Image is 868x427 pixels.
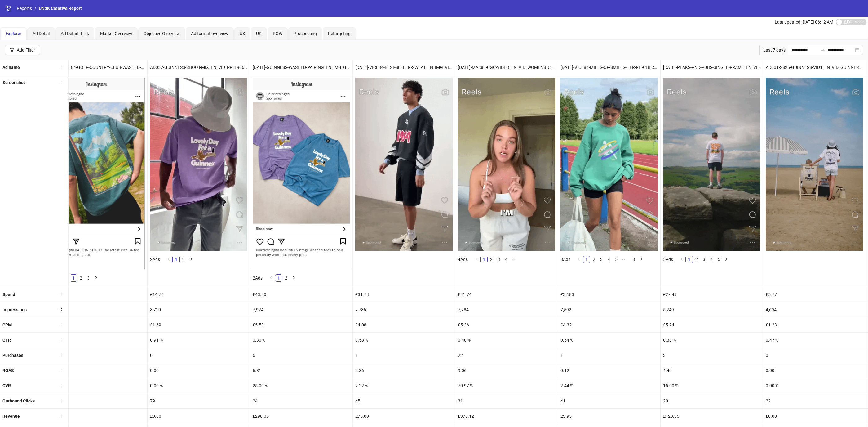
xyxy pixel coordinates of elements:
span: Ad Detail [33,31,50,36]
b: Screenshot [2,80,25,85]
div: [DATE]-PEAKS-AND-PUBS-SINGLE-FRAME_EN_VID_PEAKSANDPUBS_CP_08082025_ALLG_CC_SC24_None__ [661,60,763,75]
li: 3 [598,256,605,263]
div: 1 [558,348,660,363]
span: Ad format overview [191,31,228,36]
li: Previous Page [268,274,275,282]
div: 2.22 % [353,378,455,393]
div: 7,592 [558,302,660,317]
span: left [167,257,170,261]
a: 2 [693,256,700,263]
a: 3 [85,275,92,281]
li: 4 [708,256,715,263]
span: right [512,257,516,261]
li: Previous Page [165,256,172,263]
li: 2 [590,256,598,263]
div: £4.08 [353,317,455,332]
span: Retargeting [328,31,351,36]
a: 3 [598,256,605,263]
span: sort-ascending [59,292,63,296]
li: Next 5 Pages [620,256,630,263]
a: 1 [583,256,590,263]
li: Previous Page [575,256,583,263]
a: 3 [495,256,502,263]
span: sort-ascending [59,65,63,70]
div: [DATE]-VICE84-BEST-SELLER-SWEAT_EN_IMG_VICE84_CP_23072025_ALLG_CC_SC13_None__ – Copy [353,60,455,75]
button: left [678,256,685,263]
div: 7,924 [250,302,352,317]
span: 8 Ads [560,257,570,262]
li: / [34,5,36,12]
span: sort-ascending [59,368,63,373]
div: [DATE]-MAISIE-UGC-VIDEO_EN_VID_WOMENS_CP_01082025_ALLG_CC_SC13_None__ [455,60,558,75]
b: Spend [2,292,15,297]
div: 0.47 % [763,333,866,348]
li: Next Page [92,274,100,282]
div: 5,249 [661,302,763,317]
a: 5 [613,256,620,263]
li: Next Page [723,256,730,263]
div: £3.95 [558,409,660,424]
span: ••• [620,256,630,263]
div: 9.06 [455,363,558,378]
b: Purchases [2,353,23,358]
div: 2.36 [353,363,455,378]
div: £14.76 [148,287,250,302]
span: sort-ascending [59,353,63,357]
b: ROAS [2,368,14,373]
div: £27.49 [661,287,763,302]
button: left [575,256,583,263]
span: sort-ascending [59,338,63,342]
button: right [92,274,100,282]
span: sort-ascending [59,322,63,327]
li: 2 [180,256,187,263]
span: Prospecting [294,31,317,36]
img: Screenshot 120230078277260356 [355,78,453,251]
div: £32.83 [558,287,660,302]
div: 0.30 % [250,333,352,348]
div: £4.32 [558,317,660,332]
button: left [473,256,480,263]
b: Ad name [2,65,20,70]
div: 24 [250,393,352,408]
div: 0.12 [558,363,660,378]
span: right [189,257,193,261]
span: Last updated [DATE] 06:12 AM [775,20,833,25]
div: 22 [763,393,866,408]
a: 4 [605,256,612,263]
img: Screenshot 120228692281600356 [253,78,350,269]
div: 0.00 % [763,378,866,393]
div: 0.38 % [661,333,763,348]
li: 1 [172,256,180,263]
div: 0.49 % [45,333,147,348]
a: 3 [701,256,707,263]
div: £31.05 [45,287,147,302]
span: 2 Ads [150,257,160,262]
div: 6.81 [250,363,352,378]
div: 45 [353,393,455,408]
a: 4 [708,256,715,263]
a: 1 [480,256,487,263]
img: Screenshot 120226632388970356 [150,78,247,251]
div: 0.58 % [353,333,455,348]
a: 2 [180,256,187,263]
span: left [269,276,273,279]
div: 41 [558,393,660,408]
span: filter [10,48,14,52]
div: £75.00 [353,409,455,424]
div: 20 [661,393,763,408]
span: sort-ascending [59,384,63,388]
span: sort-descending [59,307,63,312]
li: 1 [583,256,590,263]
div: 6 [250,348,352,363]
div: 0.91 % [148,333,250,348]
b: Revenue [2,414,20,419]
li: 1 [480,256,488,263]
span: left [475,257,478,261]
div: Last 7 days [759,45,788,55]
b: CVR [2,383,11,388]
div: 2.44 % [558,378,660,393]
a: 2 [77,275,84,281]
div: £1.69 [148,317,250,332]
li: Next Page [187,256,195,263]
b: Impressions [2,307,27,312]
